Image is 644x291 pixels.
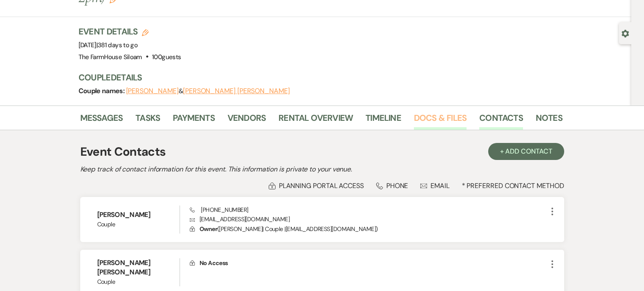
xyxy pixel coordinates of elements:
[97,258,180,277] h6: [PERSON_NAME] [PERSON_NAME]
[96,41,138,49] span: |
[190,206,248,214] span: [PHONE_NUMBER]
[135,111,160,130] a: Tasks
[228,111,266,130] a: Vendors
[376,181,408,190] div: Phone
[80,164,564,174] h2: Keep track of contact information for this event. This information is private to your venue.
[536,111,562,130] a: Notes
[79,86,126,95] span: Couple names:
[183,88,290,94] button: [PERSON_NAME] [PERSON_NAME]
[97,277,180,286] span: Couple
[79,41,138,49] span: [DATE]
[79,71,554,83] h3: Couple Details
[200,259,228,267] span: No Access
[366,111,401,130] a: Timeline
[126,88,179,94] button: [PERSON_NAME]
[80,181,564,190] div: * Preferred Contact Method
[97,210,180,220] h6: [PERSON_NAME]
[80,111,123,130] a: Messages
[420,181,450,190] div: Email
[479,111,523,130] a: Contacts
[98,41,138,49] span: 381 days to go
[269,181,364,190] div: Planning Portal Access
[97,220,180,229] span: Couple
[200,225,217,233] span: Owner
[79,53,142,61] span: The FarmHouse Siloam
[622,29,629,37] button: Open lead details
[152,53,181,61] span: 100 guests
[190,224,547,234] p: ( [PERSON_NAME] | Couple | [EMAIL_ADDRESS][DOMAIN_NAME] )
[173,111,215,130] a: Payments
[190,214,547,224] p: [EMAIL_ADDRESS][DOMAIN_NAME]
[79,26,181,37] h3: Event Details
[126,87,290,95] span: &
[488,143,564,160] button: + Add Contact
[278,111,353,130] a: Rental Overview
[80,143,166,161] h1: Event Contacts
[414,111,467,130] a: Docs & Files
